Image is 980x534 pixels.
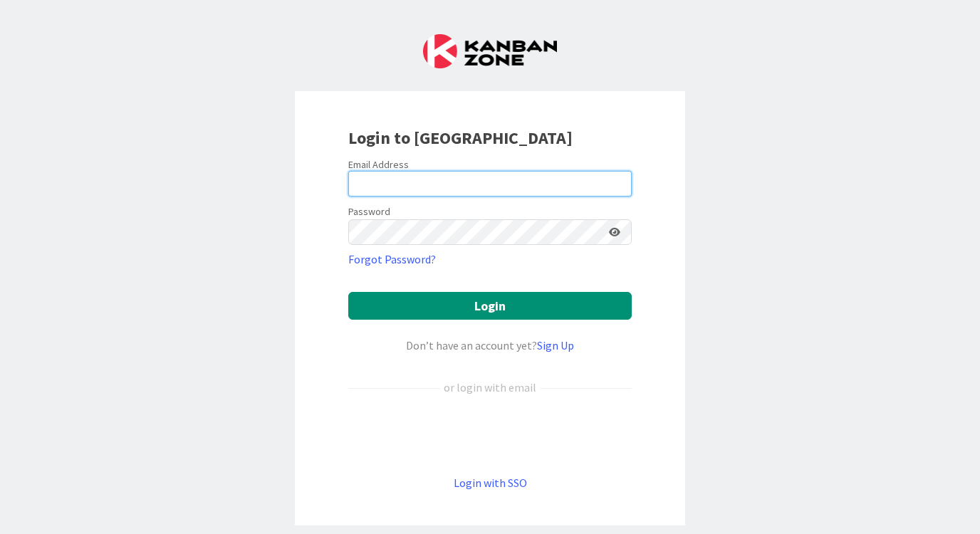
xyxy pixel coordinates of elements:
img: Kanban Zone [423,34,557,68]
div: Don’t have an account yet? [348,337,632,354]
label: Email Address [348,158,409,171]
button: Login [348,292,632,320]
a: Login with SSO [454,476,527,490]
iframe: Sign in with Google Button [341,419,639,451]
label: Password [348,204,390,219]
a: Sign Up [537,338,574,352]
div: or login with email [440,379,540,396]
div: Sign in with Google. Opens in new tab [348,419,632,451]
a: Forgot Password? [348,251,436,268]
b: Login to [GEOGRAPHIC_DATA] [348,127,573,149]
